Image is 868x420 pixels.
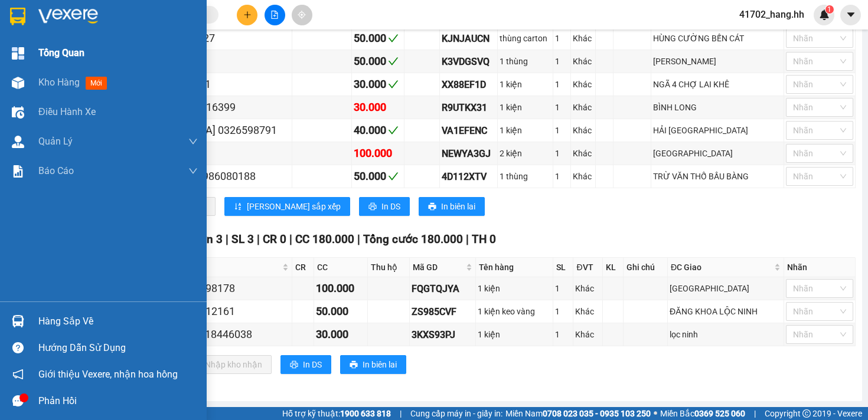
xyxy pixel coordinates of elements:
[573,55,593,68] div: Khác
[10,8,25,25] img: logo-vxr
[231,232,254,246] span: SL 3
[442,77,495,92] div: XX88EF1D
[441,200,475,213] span: In biên lai
[282,407,391,420] span: Hỗ trợ kỹ thuật:
[381,200,400,213] span: In DS
[754,407,756,420] span: |
[573,101,593,114] div: Khác
[354,122,403,139] div: 40.000
[38,163,74,178] span: Báo cáo
[363,358,397,371] span: In biên lai
[400,407,402,420] span: |
[472,232,496,246] span: TH 0
[573,170,593,183] div: Khác
[234,202,242,212] span: sort-ascending
[257,232,260,246] span: |
[354,30,403,47] div: 50.000
[38,392,198,410] div: Phản hồi
[357,232,360,246] span: |
[670,305,782,318] div: ĐĂNG KHOA LỘC NINH
[412,304,473,319] div: ZS985CVF
[440,119,497,142] td: VA1EFENC
[500,147,552,160] div: 2 kiện
[290,360,298,370] span: printer
[86,77,107,90] span: mới
[289,232,292,246] span: |
[12,165,24,178] img: solution-icon
[359,197,410,216] button: printerIn DS
[478,282,552,295] div: 1 kiện
[671,261,772,274] span: ĐC Giao
[653,147,782,160] div: [GEOGRAPHIC_DATA]
[354,168,403,185] div: 50.000
[573,78,593,91] div: Khác
[442,100,495,115] div: R9UTKX31
[787,261,852,274] div: Nhãn
[440,27,497,50] td: KJNJAUCN
[553,258,573,277] th: SL
[653,32,782,45] div: HÙNG CƯỜNG BẾN CÁT
[555,305,571,318] div: 1
[555,32,568,45] div: 1
[354,53,403,70] div: 50.000
[237,5,257,25] button: plus
[555,147,568,160] div: 1
[573,147,593,160] div: Khác
[12,342,24,353] span: question-circle
[38,367,178,382] span: Giới thiệu Vexere, nhận hoa hồng
[500,32,552,45] div: thùng carton
[653,124,782,137] div: HẢI [GEOGRAPHIC_DATA]
[188,166,198,176] span: down
[38,77,80,88] span: Kho hàng
[368,202,377,212] span: printer
[442,123,495,138] div: VA1EFENC
[413,261,463,274] span: Mã GD
[500,101,552,114] div: 1 kiện
[730,7,814,22] span: 41702_hang.hh
[555,78,568,91] div: 1
[500,170,552,183] div: 1 thùng
[263,232,286,246] span: CR 0
[12,47,24,60] img: dashboard-icon
[354,76,403,93] div: 30.000
[573,258,603,277] th: ĐVT
[575,305,601,318] div: Khác
[12,395,24,406] span: message
[500,124,552,137] div: 1 kiện
[653,101,782,114] div: BÌNH LONG
[505,407,651,420] span: Miền Nam
[442,31,495,46] div: KJNJAUCN
[500,78,552,91] div: 1 kiện
[670,282,782,295] div: [GEOGRAPHIC_DATA]
[476,258,554,277] th: Tên hàng
[555,101,568,114] div: 1
[440,73,497,96] td: XX88EF1D
[292,258,314,277] th: CR
[340,409,391,418] strong: 1900 633 818
[12,136,24,148] img: warehouse-icon
[38,104,96,119] span: Điều hành xe
[412,281,473,296] div: FQGTQJYA
[243,11,252,19] span: plus
[265,5,285,25] button: file-add
[182,355,272,374] button: downloadNhập kho nhận
[12,77,24,89] img: warehouse-icon
[440,96,497,119] td: R9UTKX31
[827,5,831,14] span: 1
[38,134,73,149] span: Quản Lý
[555,124,568,137] div: 1
[388,79,399,90] span: check
[660,407,745,420] span: Miền Bắc
[840,5,861,25] button: caret-down
[802,409,811,418] span: copyright
[12,315,24,327] img: warehouse-icon
[247,200,341,213] span: [PERSON_NAME] sắp xếp
[38,313,198,330] div: Hàng sắp về
[653,55,782,68] div: [PERSON_NAME]
[188,137,198,146] span: down
[419,197,485,216] button: printerIn biên lai
[316,303,366,320] div: 50.000
[191,232,223,246] span: Đơn 3
[428,202,436,212] span: printer
[846,9,856,20] span: caret-down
